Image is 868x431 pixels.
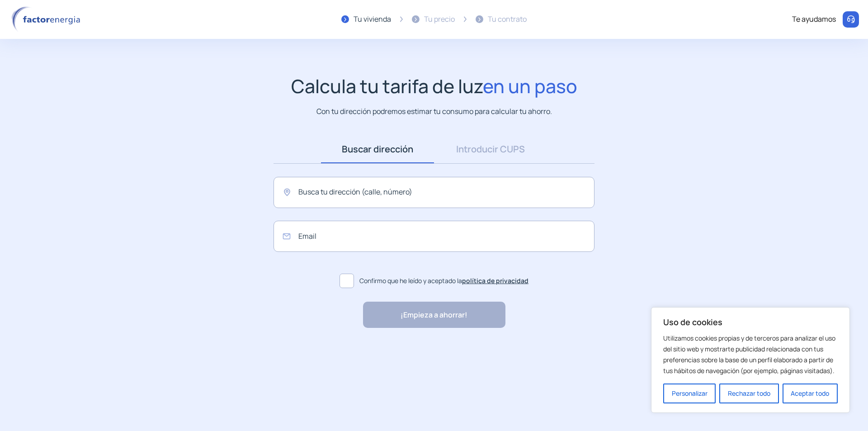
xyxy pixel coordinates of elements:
a: Buscar dirección [321,135,434,163]
span: en un paso [483,73,577,99]
a: Introducir CUPS [434,135,547,163]
p: Con tu dirección podremos estimar tu consumo para calcular tu ahorro. [316,106,552,117]
div: Te ayudamos [792,14,836,25]
div: Tu contrato [488,14,527,25]
div: Tu vivienda [354,14,391,25]
img: llamar [846,15,855,24]
button: Personalizar [663,384,716,403]
button: Rechazar todo [719,384,778,403]
a: política de privacidad [462,276,528,285]
div: Tu precio [424,14,455,25]
h1: Calcula tu tarifa de luz [291,75,577,97]
p: Utilizamos cookies propias y de terceros para analizar el uso del sitio web y mostrarte publicida... [663,333,838,376]
span: Confirmo que he leído y aceptado la [359,276,528,286]
button: Aceptar todo [783,384,838,403]
div: Uso de cookies [651,307,850,413]
img: logo factor [9,6,86,33]
p: Uso de cookies [663,317,838,327]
